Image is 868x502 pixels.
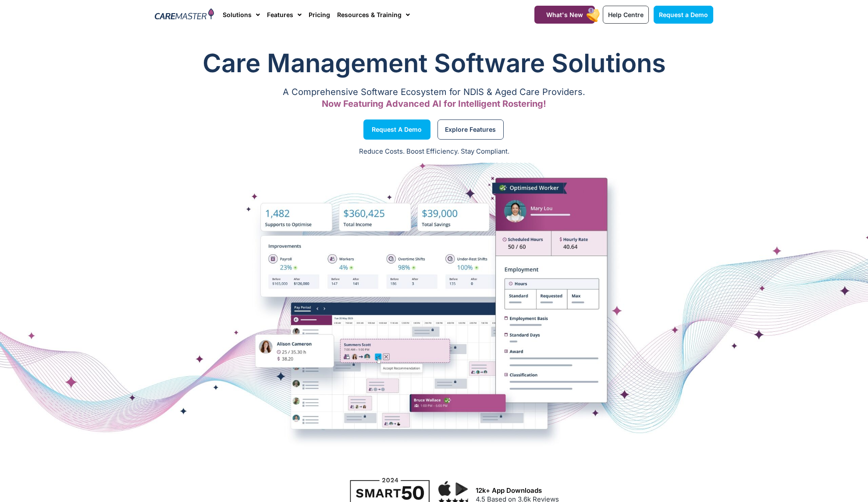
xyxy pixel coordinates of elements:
a: What's New [534,6,595,24]
img: CareMaster Logo [155,8,214,21]
span: What's New [546,11,583,18]
p: A Comprehensive Software Ecosystem for NDIS & Aged Care Providers. [155,89,713,95]
a: Request a Demo [363,119,430,140]
h3: 12k+ App Downloads [476,487,709,495]
a: Help Centre [603,6,649,24]
span: Help Centre [608,11,644,18]
span: Request a Demo [372,127,422,132]
a: Request a Demo [654,6,713,24]
a: Explore Features [438,119,504,140]
p: Reduce Costs. Boost Efficiency. Stay Compliant. [5,147,863,157]
span: Request a Demo [659,11,708,18]
span: Explore Features [445,127,496,132]
h1: Care Management Software Solutions [155,46,713,81]
span: Now Featuring Advanced AI for Intelligent Rostering! [322,98,546,109]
